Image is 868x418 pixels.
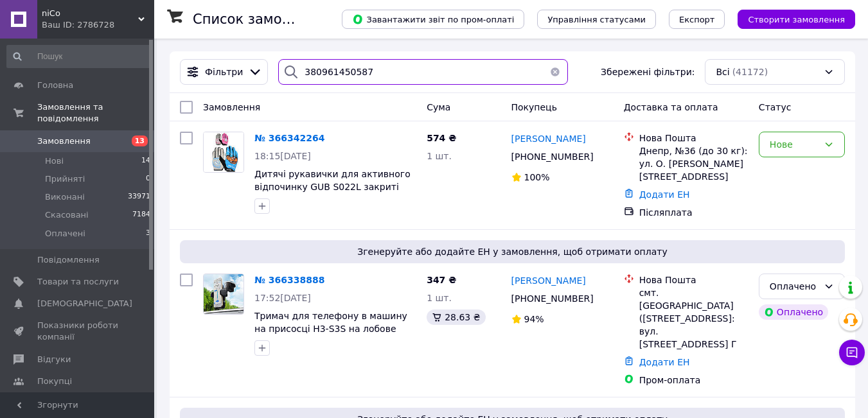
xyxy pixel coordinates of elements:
[254,275,324,285] a: № 366338888
[427,309,485,325] div: 28.63 ₴
[203,132,244,173] a: Фото товару
[639,206,748,219] div: Післяплата
[639,357,690,367] a: Додати ЕН
[37,376,72,387] span: Покупці
[639,274,748,286] div: Нова Пошта
[547,15,646,24] span: Управління статусами
[725,13,855,24] a: Створити замовлення
[254,311,407,347] a: Тримач для телефону в машину на присосці H3-S3S на лобове скло/торпеду
[132,209,150,221] span: 7184
[45,228,85,239] span: Оплачені
[45,191,85,203] span: Виконані
[770,137,819,152] div: Нове
[146,173,150,185] span: 0
[839,340,865,365] button: Чат з покупцем
[639,286,748,351] div: смт. [GEOGRAPHIC_DATA] ([STREET_ADDRESS]: вул. [STREET_ADDRESS] Г
[352,13,514,25] span: Завантажити звіт по пром-оплаті
[639,189,690,200] a: Додати ЕН
[203,274,244,315] a: Фото товару
[205,65,243,78] span: Фільтри
[639,144,748,183] div: Днепр, №36 (до 30 кг): ул. О. [PERSON_NAME][STREET_ADDRESS]
[427,275,456,285] span: 347 ₴
[204,132,244,172] img: Фото товару
[37,354,71,365] span: Відгуки
[738,10,855,29] button: Створити замовлення
[511,134,586,144] span: [PERSON_NAME]
[45,173,85,185] span: Прийняті
[146,228,150,239] span: 3
[278,59,568,85] input: Пошук за номером замовлення, ПІБ покупця, номером телефону, Email, номером накладної
[537,10,656,29] button: Управління статусами
[37,80,73,91] span: Головна
[42,8,138,19] span: niCo
[509,148,596,166] div: [PHONE_NUMBER]
[37,101,154,125] span: Замовлення та повідомлення
[427,102,450,112] span: Cума
[141,155,150,167] span: 14
[427,151,452,161] span: 1 шт.
[203,102,260,112] span: Замовлення
[511,132,586,145] a: [PERSON_NAME]
[37,320,119,343] span: Показники роботи компанії
[427,293,452,303] span: 1 шт.
[716,65,729,78] span: Всі
[732,67,768,77] span: (41172)
[45,209,89,221] span: Скасовані
[342,10,524,29] button: Завантажити звіт по пром-оплаті
[254,133,324,143] a: № 366342264
[524,314,544,324] span: 94%
[37,276,119,288] span: Товари та послуги
[254,169,411,205] a: Дитячі рукавички для активного відпочинку GUB S022L закриті велоперчатки
[193,12,323,27] h1: Список замовлень
[624,102,718,112] span: Доставка та оплата
[37,135,91,147] span: Замовлення
[759,102,792,112] span: Статус
[639,374,748,387] div: Пром-оплата
[511,274,586,287] a: [PERSON_NAME]
[679,15,715,24] span: Експорт
[37,298,132,309] span: [DEMOGRAPHIC_DATA]
[204,274,244,314] img: Фото товару
[542,59,568,85] button: Очистить
[427,133,456,143] span: 574 ₴
[759,304,828,320] div: Оплачено
[45,155,64,167] span: Нові
[511,102,557,112] span: Покупець
[254,151,311,161] span: 18:15[DATE]
[601,65,695,78] span: Збережені фільтри:
[509,290,596,308] div: [PHONE_NUMBER]
[639,132,748,144] div: Нова Пошта
[128,191,150,203] span: 33971
[770,279,819,293] div: Оплачено
[511,275,586,286] span: [PERSON_NAME]
[524,172,550,182] span: 100%
[42,19,154,31] div: Ваш ID: 2786728
[748,15,845,24] span: Створити замовлення
[6,45,152,68] input: Пошук
[37,254,100,266] span: Повідомлення
[185,245,840,258] span: Згенеруйте або додайте ЕН у замовлення, щоб отримати оплату
[254,293,311,303] span: 17:52[DATE]
[669,10,725,29] button: Експорт
[132,135,148,146] span: 13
